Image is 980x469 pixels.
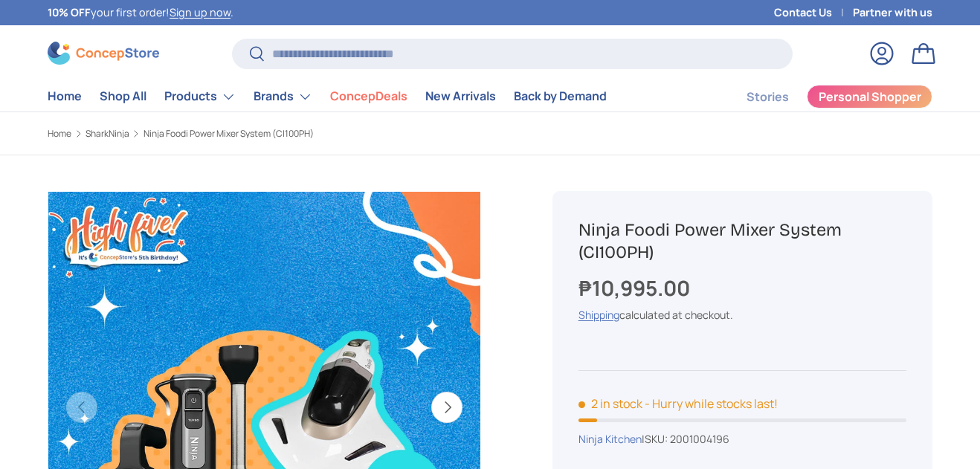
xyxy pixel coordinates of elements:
p: - Hurry while stocks last! [645,395,778,412]
a: Contact Us [774,4,853,21]
a: Brands [254,82,312,111]
a: Stories [747,83,789,111]
a: Back by Demand [514,82,607,111]
nav: Secondary [711,82,932,111]
img: ConcepStore [48,42,159,65]
a: Ninja Foodi Power Mixer System (CI100PH) [144,129,314,138]
a: Home [48,129,71,138]
summary: Brands [245,82,321,111]
a: Products [164,82,236,111]
a: Shipping [578,308,619,322]
span: SKU: [645,432,668,446]
nav: Breadcrumbs [48,127,517,140]
a: Sign up now [170,5,231,19]
div: calculated at checkout. [578,307,906,323]
summary: Products [155,82,245,111]
a: Personal Shopper [807,85,932,109]
a: SharkNinja [86,129,129,138]
p: your first order! . [48,4,233,21]
a: Ninja Kitchen [578,432,642,446]
h1: Ninja Foodi Power Mixer System (CI100PH) [578,219,906,264]
a: ConcepDeals [330,82,407,111]
a: Partner with us [853,4,932,21]
strong: ₱10,995.00 [578,274,694,302]
a: Shop All [100,82,146,111]
span: Personal Shopper [819,91,921,103]
span: 2 in stock [578,395,642,412]
a: New Arrivals [425,82,496,111]
a: Home [48,82,82,111]
nav: Primary [48,82,607,111]
strong: 10% OFF [48,5,91,19]
span: 2001004196 [670,432,729,446]
span: | [642,432,729,446]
